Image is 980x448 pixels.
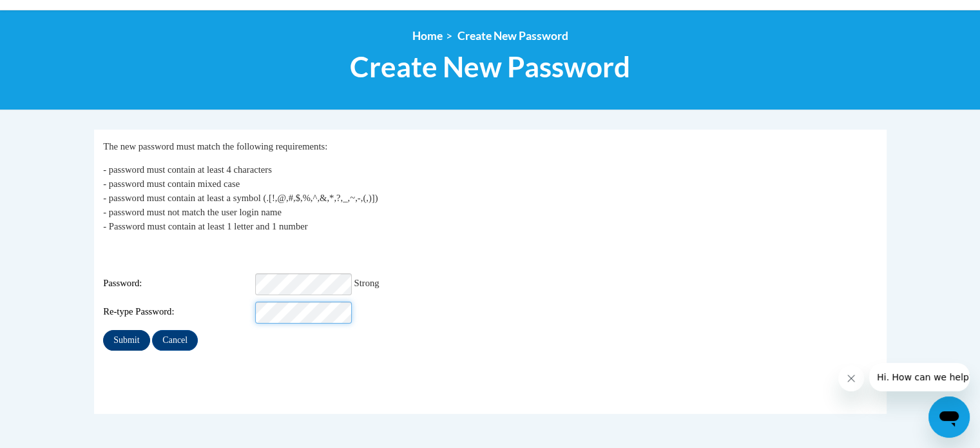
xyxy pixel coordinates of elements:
[103,164,378,231] span: - password must contain at least 4 characters - password must contain mixed case - password must ...
[869,363,970,391] iframe: Message from company
[103,305,253,319] span: Re-type Password:
[103,141,327,151] span: The new password must match the following requirements:
[350,50,630,84] span: Create New Password
[412,29,443,43] a: Home
[103,277,253,291] span: Password:
[152,330,198,351] input: Cancel
[838,365,864,391] iframe: Close message
[8,9,104,19] span: Hi. How can we help?
[354,278,380,288] span: Strong
[928,396,970,438] iframe: Button to launch messaging window
[457,29,568,43] span: Create New Password
[103,330,149,351] input: Submit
